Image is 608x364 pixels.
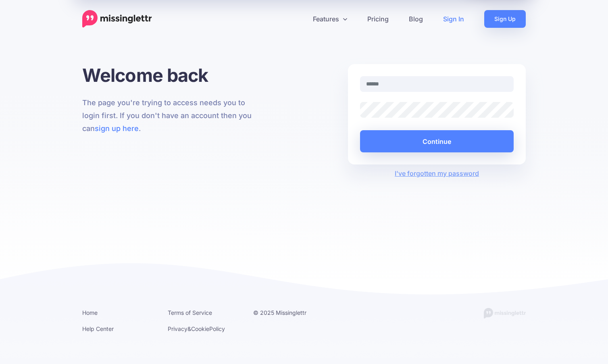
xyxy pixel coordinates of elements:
[95,124,139,133] a: sign up here
[82,325,114,332] a: Help Center
[253,308,327,318] li: © 2025 Missinglettr
[357,10,399,28] a: Pricing
[303,10,357,28] a: Features
[168,324,241,334] li: & Policy
[82,96,260,135] p: The page you're trying to access needs you to login first. If you don't have an account then you ...
[168,325,187,332] a: Privacy
[191,325,209,332] a: Cookie
[360,130,514,152] button: Continue
[82,64,260,86] h1: Welcome back
[82,309,98,316] a: Home
[484,10,526,28] a: Sign Up
[399,10,433,28] a: Blog
[395,169,479,177] a: I've forgotten my password
[433,10,474,28] a: Sign In
[168,309,212,316] a: Terms of Service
